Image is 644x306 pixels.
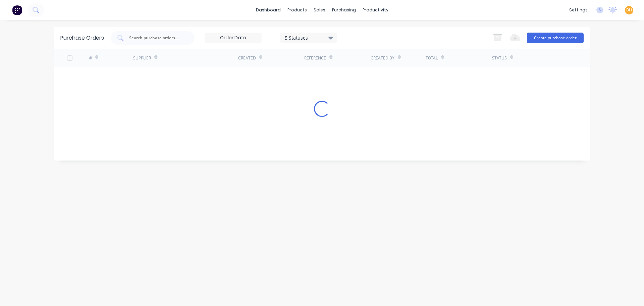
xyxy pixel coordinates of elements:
[285,34,333,41] div: 5 Statuses
[128,35,184,41] input: Search purchase orders...
[133,55,151,61] div: Supplier
[205,33,261,43] input: Order Date
[284,5,310,15] div: products
[238,55,256,61] div: Created
[329,5,359,15] div: purchasing
[359,5,392,15] div: productivity
[527,33,584,43] button: Create purchase order
[304,55,326,61] div: Reference
[12,5,22,15] img: Factory
[426,55,438,61] div: Total
[60,34,104,42] div: Purchase Orders
[89,55,92,61] div: #
[310,5,329,15] div: sales
[492,55,507,61] div: Status
[566,5,591,15] div: settings
[371,55,394,61] div: Created By
[253,5,284,15] a: dashboard
[626,7,632,13] span: BH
